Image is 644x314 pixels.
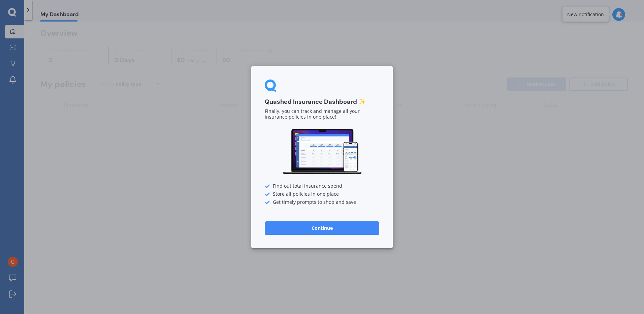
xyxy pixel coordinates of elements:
h3: Quashed Insurance Dashboard ✨ [265,98,379,106]
p: Finally, you can track and manage all your insurance policies in one place! [265,108,379,120]
div: Get timely prompts to shop and save [265,199,379,205]
div: Find out total insurance spend [265,183,379,189]
button: Continue [265,221,379,234]
img: Dashboard [282,128,362,176]
div: Store all policies in one place [265,191,379,197]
